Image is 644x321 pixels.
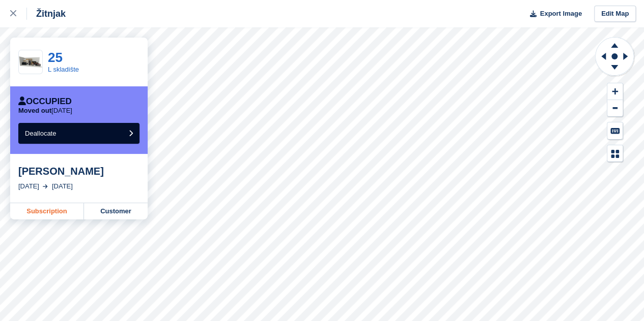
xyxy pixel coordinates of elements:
button: Map Legend [607,145,623,162]
span: Moved out [18,107,51,114]
div: [DATE] [52,181,73,191]
button: Zoom Out [607,100,623,117]
span: Deallocate [25,130,56,137]
a: Edit Map [594,6,636,22]
div: [DATE] [18,181,39,191]
a: 25 [48,50,63,65]
span: Export Image [540,9,581,19]
button: Export Image [524,6,582,22]
div: [PERSON_NAME] [18,165,139,177]
button: Keyboard Shortcuts [607,122,623,139]
a: Subscription [10,203,84,219]
div: Žitnjak [27,8,66,20]
div: Occupied [18,97,72,107]
button: Deallocate [18,123,139,144]
a: Customer [84,203,148,219]
img: container-lg-1024x492.png [19,56,42,68]
p: [DATE] [18,107,72,115]
a: L skladište [48,66,79,73]
img: arrow-right-light-icn-cde0832a797a2874e46488d9cf13f60e5c3a73dbe684e267c42b8395dfbc2abf.svg [43,184,48,188]
button: Zoom In [607,83,623,100]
